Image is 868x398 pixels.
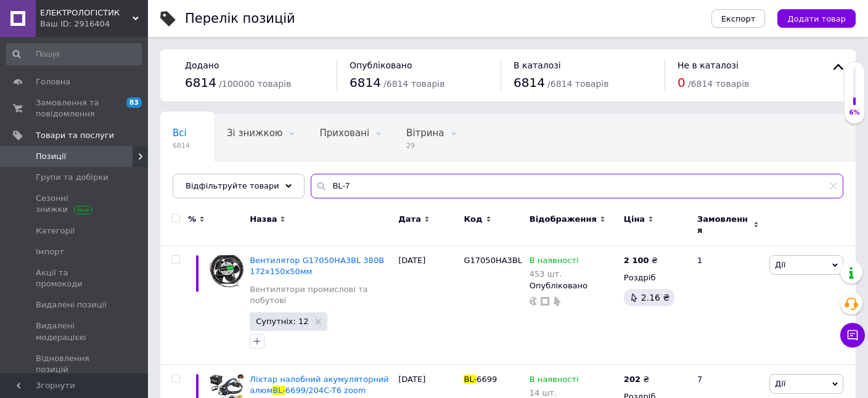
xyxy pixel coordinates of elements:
[173,174,237,185] span: Опубліковані
[383,79,444,89] span: / 6814 товарів
[688,79,749,89] span: / 6814 товарів
[350,60,412,70] span: Опубліковано
[395,246,461,365] div: [DATE]
[464,214,482,225] span: Код
[406,128,444,139] span: Вітрина
[185,60,219,70] span: Додано
[36,299,107,311] span: Видалені позиції
[711,9,766,28] button: Експорт
[350,75,381,90] span: 6814
[530,256,579,269] span: В наявності
[6,43,142,65] input: Пошук
[721,14,756,23] span: Експорт
[678,60,739,70] span: Не в каталозі
[311,174,843,198] input: Пошук по назві позиції, артикулу і пошуковим запитам
[186,181,279,190] span: Відфільтруйте товари
[464,375,477,384] span: BL-
[36,320,114,343] span: Видалені модерацією
[36,267,114,290] span: Акції та промокоди
[126,97,142,108] span: 83
[185,12,295,25] div: Перелік позицій
[188,214,196,225] span: %
[173,141,190,150] span: 6814
[36,130,114,141] span: Товари та послуги
[250,284,392,306] a: Вентилятори промислові та побутові
[319,128,369,139] span: Приховані
[530,388,579,397] div: 14 шт.
[514,60,561,70] span: В каталозі
[256,317,308,325] span: Супутніх: 12
[210,255,244,287] img: Вентилятор G17050HA3BL 380В 172х150х50мм
[40,18,148,30] div: Ваш ID: 2916404
[36,97,114,120] span: Замовлення та повідомлення
[250,375,389,395] span: Ліхтар налобний акумуляторний алюм
[530,269,579,278] div: 453 шт.
[36,151,66,162] span: Позиції
[250,256,384,276] a: Вентилятор G17050HA3BL 380В 172х150х50мм
[514,75,545,90] span: 6814
[173,128,187,139] span: Всі
[624,255,658,266] div: ₴
[787,14,846,23] span: Додати товар
[697,214,750,236] span: Замовлення
[775,379,785,388] span: Дії
[227,128,282,139] span: Зі знижкою
[624,214,645,225] span: Ціна
[624,374,649,385] div: ₴
[547,79,608,89] span: / 6814 товарів
[185,75,216,90] span: 6814
[845,108,864,117] div: 6%
[777,9,856,28] button: Додати товар
[36,353,114,375] span: Відновлення позицій
[40,7,133,18] span: ЕЛЕКТРОЛОГІСТИК
[624,272,687,283] div: Роздріб
[250,214,277,225] span: Назва
[624,256,649,265] b: 2 100
[219,79,291,89] span: / 100000 товарів
[36,193,114,215] span: Сезонні знижки
[624,375,641,384] b: 202
[464,256,522,265] span: G17050HA3BL
[775,260,785,269] span: Дії
[36,246,64,258] span: Імпорт
[678,75,686,90] span: 0
[398,214,421,225] span: Дата
[840,323,865,347] button: Чат з покупцем
[406,141,444,150] span: 29
[36,172,108,183] span: Групи та добірки
[690,246,766,365] div: 1
[36,225,75,237] span: Категорії
[530,375,579,388] span: В наявності
[530,280,618,291] div: Опубліковано
[36,76,70,87] span: Головна
[272,386,285,395] span: BL-
[641,293,669,303] span: 2.16 ₴
[530,214,597,225] span: Відображення
[477,375,497,384] span: 6699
